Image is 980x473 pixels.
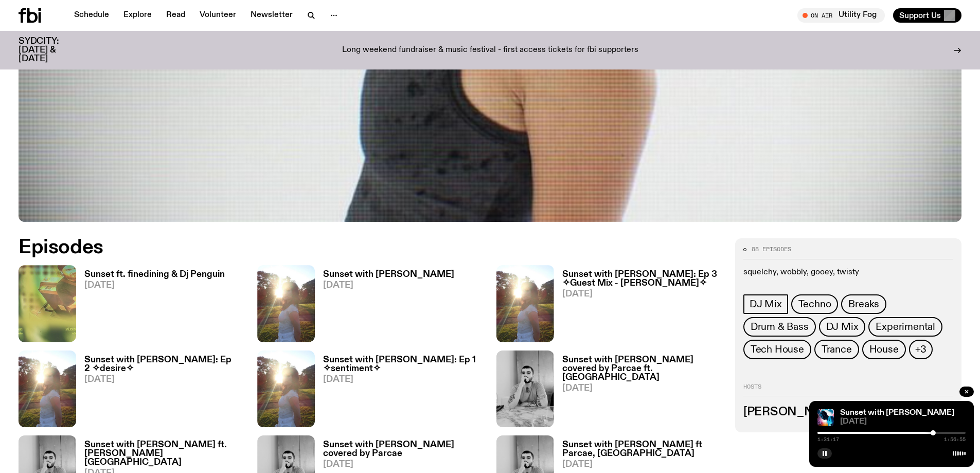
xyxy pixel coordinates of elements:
h3: Sunset with [PERSON_NAME]: Ep 1 ✧sentiment✧ [323,356,484,373]
a: Sunset with [PERSON_NAME] [840,409,954,417]
p: Long weekend fundraiser & music festival - first access tickets for fbi supporters [342,46,638,55]
a: Sunset with [PERSON_NAME]: Ep 1 ✧sentiment✧[DATE] [315,356,484,427]
span: [DATE] [84,281,225,290]
h3: Sunset with [PERSON_NAME] ft. [PERSON_NAME][GEOGRAPHIC_DATA] [84,441,245,467]
a: Experimental [868,317,942,337]
span: +3 [915,344,927,355]
img: Simon Caldwell stands side on, looking downwards. He has headphones on. Behind him is a brightly ... [817,409,834,426]
h3: Sunset with [PERSON_NAME] covered by Parcae ft. [GEOGRAPHIC_DATA] [562,356,723,382]
span: Trance [822,344,852,355]
a: Read [160,8,191,23]
span: 1:31:17 [817,437,839,442]
a: Sunset with [PERSON_NAME][DATE] [315,270,454,342]
button: Support Us [893,8,961,23]
button: +3 [909,340,933,359]
span: House [869,344,899,355]
a: Drum & Bass [743,317,816,337]
a: Volunteer [193,8,242,23]
span: DJ Mix [826,321,859,332]
h2: Hosts [743,384,953,396]
span: [DATE] [562,384,723,393]
span: [DATE] [84,375,245,384]
h3: Sunset with [PERSON_NAME]: Ep 3 ✧Guest Mix - [PERSON_NAME]✧ [562,270,723,288]
a: Schedule [68,8,115,23]
span: Drum & Bass [751,321,809,332]
span: 1:56:55 [944,437,966,442]
span: 88 episodes [752,247,791,252]
span: Experimental [876,321,935,332]
span: [DATE] [323,460,484,469]
h3: SYDCITY: [DATE] & [DATE] [19,37,84,63]
span: [DATE] [562,460,723,469]
a: Sunset with [PERSON_NAME]: Ep 2 ✧desire✧[DATE] [76,356,245,427]
a: Trance [814,340,859,359]
span: [DATE] [562,290,723,299]
h3: Sunset with [PERSON_NAME] [323,270,454,279]
a: Sunset with [PERSON_NAME] covered by Parcae ft. [GEOGRAPHIC_DATA][DATE] [554,356,723,427]
a: Explore [117,8,158,23]
h3: Sunset ft. finedining & Dj Penguin [84,270,225,279]
span: Tech House [751,344,804,355]
a: Newsletter [244,8,299,23]
h3: Sunset with [PERSON_NAME]: Ep 2 ✧desire✧ [84,356,245,373]
span: Breaks [848,299,879,310]
h3: Sunset with [PERSON_NAME] covered by Parcae [323,441,484,458]
button: On AirUtility Fog [797,8,885,23]
a: Tech House [743,340,811,359]
a: DJ Mix [743,294,788,314]
a: DJ Mix [819,317,866,337]
a: Sunset ft. finedining & Dj Penguin[DATE] [76,270,225,342]
a: Sunset with [PERSON_NAME]: Ep 3 ✧Guest Mix - [PERSON_NAME]✧[DATE] [554,270,723,342]
span: [DATE] [323,375,484,384]
span: [DATE] [840,418,966,426]
a: Breaks [841,294,886,314]
p: squelchy, wobbly, gooey, twisty [743,268,953,277]
a: Techno [791,294,839,314]
a: House [862,340,906,359]
span: DJ Mix [750,299,782,310]
span: Techno [798,299,831,310]
h2: Episodes [19,238,643,257]
h3: [PERSON_NAME] [743,407,953,418]
span: [DATE] [323,281,454,290]
span: Support Us [899,11,941,20]
h3: Sunset with [PERSON_NAME] ft Parcae, [GEOGRAPHIC_DATA] [562,441,723,458]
